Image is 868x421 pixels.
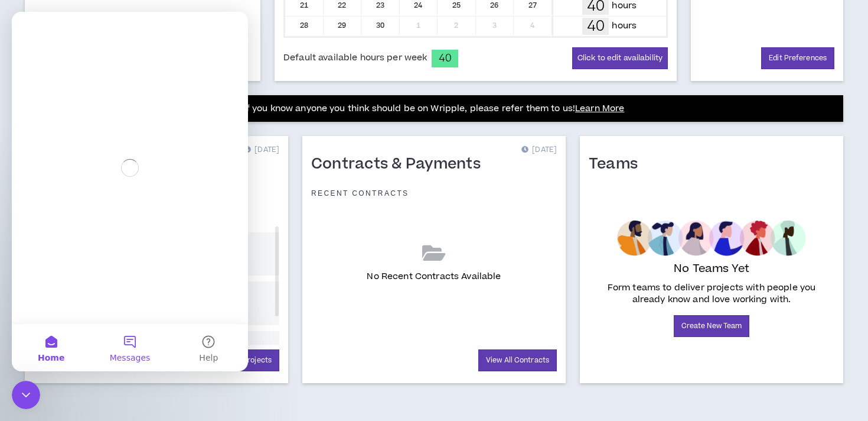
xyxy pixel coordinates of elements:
[311,189,409,198] p: Recent Contracts
[612,20,637,33] p: hours
[98,342,139,350] span: Messages
[244,102,625,116] p: If you know anyone you think should be on Wripple, please refer them to us!
[79,312,157,360] button: Messages
[589,155,647,174] h1: Teams
[187,342,206,350] span: Help
[575,102,624,115] a: Learn More
[674,315,750,337] a: Create New Team
[521,144,557,156] p: [DATE]
[478,349,557,371] a: View All Contracts
[311,155,490,174] h1: Contracts & Payments
[283,51,427,64] span: Default available hours per week
[674,261,749,277] p: No Teams Yet
[617,221,805,256] img: empty
[244,144,279,156] p: [DATE]
[26,342,53,350] span: Home
[12,12,248,371] iframe: Intercom live chat
[158,312,236,360] button: Help
[572,47,668,69] button: Click to edit availability
[367,270,501,283] p: No Recent Contracts Available
[12,381,40,409] iframe: Intercom live chat
[593,282,830,306] p: Form teams to deliver projects with people you already know and love working with.
[761,47,834,69] a: Edit Preferences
